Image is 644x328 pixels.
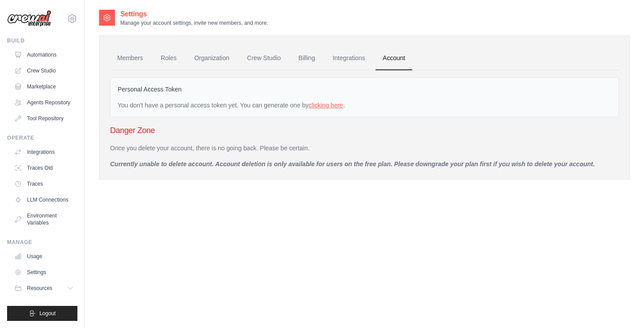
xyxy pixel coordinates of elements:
a: Settings [11,265,77,279]
div: Build [7,37,77,44]
div: You don't have a personal access token yet. You can generate one by . [118,101,611,110]
label: Personal Access Token [118,85,182,94]
a: Tool Repository [11,111,77,126]
a: Traces Old [11,161,77,175]
span: Logout [39,310,56,317]
a: Crew Studio [11,64,77,78]
a: Agents Repository [11,95,77,110]
div: Operate [7,134,77,141]
a: Integrations [11,145,77,159]
a: Usage [11,249,77,263]
a: Crew Studio [240,46,288,70]
img: Logo [7,10,51,27]
a: Automations [11,48,77,62]
a: Marketplace [11,80,77,94]
a: Organization [187,46,236,70]
span: Resources [27,285,52,292]
a: Billing [291,46,322,70]
a: Roles [153,46,184,70]
a: Integrations [326,46,372,70]
h3: Danger Zone [110,124,619,137]
a: clicking here [309,102,343,109]
a: Account [376,46,412,70]
h2: Settings [120,9,268,19]
p: Manage your account settings, invite new members, and more. [120,19,268,27]
a: LLM Connections [11,193,77,207]
a: Members [110,46,150,70]
a: Environment Variables [11,209,77,230]
p: Once you delete your account, there is no going back. Please be certain. [110,144,619,153]
a: Traces [11,177,77,191]
div: Manage [7,239,77,246]
button: Resources [11,281,77,295]
button: Logout [7,306,77,321]
p: Currently unable to delete account. Account deletion is only available for users on the free plan... [110,160,619,168]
